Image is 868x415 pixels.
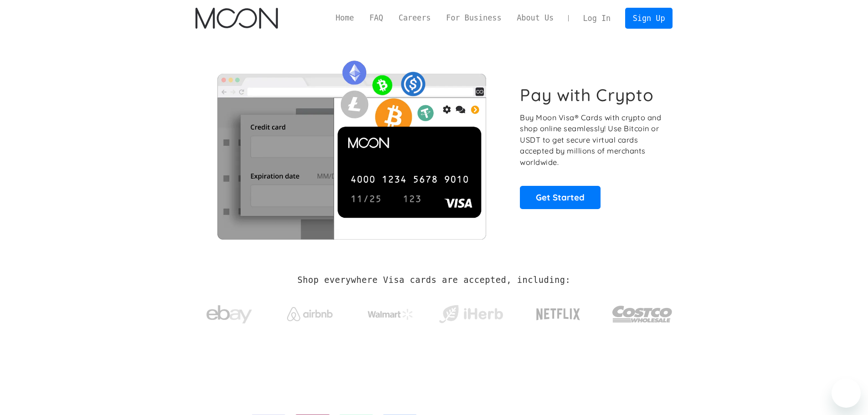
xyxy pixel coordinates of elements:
p: Buy Moon Visa® Cards with crypto and shop online seamlessly! Use Bitcoin or USDT to get secure vi... [520,112,663,168]
a: Netflix [518,294,599,330]
a: ebay [195,291,263,333]
a: FAQ [362,12,391,24]
img: Netflix [535,303,581,326]
a: Careers [391,12,438,24]
a: home [195,8,278,29]
a: Sign Up [625,8,673,28]
h2: Shop everywhere Visa cards are accepted, including: [298,275,570,285]
a: About Us [509,12,561,24]
a: Walmart [356,300,424,324]
h1: Pay with Crypto [520,85,654,105]
a: Get Started [520,186,601,209]
img: ebay [206,300,252,329]
a: iHerb [437,293,505,331]
img: Walmart [368,309,413,320]
a: Home [328,12,362,24]
img: Airbnb [287,307,333,321]
img: Costco [612,297,673,331]
a: Log In [575,8,618,28]
img: iHerb [437,302,505,326]
img: Moon Logo [195,8,278,29]
img: Moon Cards let you spend your crypto anywhere Visa is accepted. [195,54,508,239]
a: For Business [438,12,509,24]
a: Costco [612,288,673,336]
a: Airbnb [276,298,344,326]
iframe: Dugme za pokretanje prozora za razmenu poruka [832,379,861,408]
